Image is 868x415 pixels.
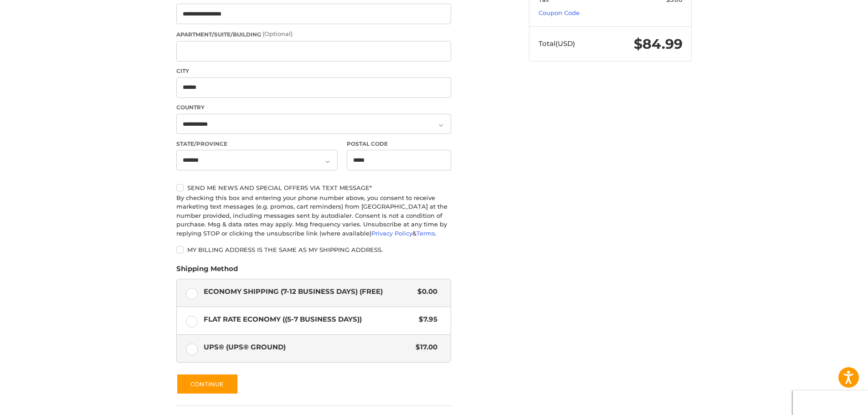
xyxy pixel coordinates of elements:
[634,36,683,52] span: $84.99
[416,230,435,237] a: Terms
[347,140,452,148] label: Postal Code
[793,390,868,415] iframe: Google Customer Reviews
[371,230,412,237] a: Privacy Policy
[414,314,437,325] span: $7.95
[176,184,451,191] label: Send me news and special offers via text message*
[176,264,238,278] legend: Shipping Method
[539,9,580,16] a: Coupon Code
[413,287,437,297] span: $0.00
[176,67,451,75] label: City
[411,342,437,353] span: $17.00
[176,374,238,395] button: Continue
[262,30,293,37] small: (Optional)
[204,314,415,325] span: Flat Rate Economy ((5-7 Business Days))
[176,194,451,238] div: By checking this box and entering your phone number above, you consent to receive marketing text ...
[204,342,411,353] span: UPS® (UPS® Ground)
[176,140,338,148] label: State/Province
[204,287,413,297] span: Economy Shipping (7-12 Business Days) (Free)
[176,246,451,253] label: My billing address is the same as my shipping address.
[176,103,451,112] label: Country
[539,39,575,48] span: Total (USD)
[176,30,451,39] label: Apartment/Suite/Building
